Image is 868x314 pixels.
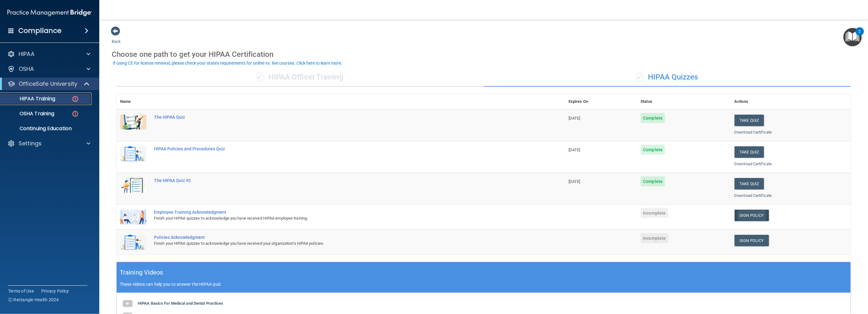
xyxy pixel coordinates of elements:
div: Finish your HIPAA quizzes to acknowledge you have received your organization’s HIPAA policies. [154,240,534,247]
span: Incomplete [641,208,668,218]
div: The HIPAA Quiz [154,115,534,120]
div: The HIPAA Quiz #2 [154,178,534,183]
p: Continuing Education [4,125,89,132]
p: These videos can help you to answer the HIPAA quiz [120,282,848,287]
th: Actions [731,94,851,109]
p: OSHA [19,65,34,73]
p: HIPAA Training [4,96,55,102]
a: Settings [7,140,90,147]
h5: Training Videos [120,267,163,278]
p: Settings [19,140,42,147]
a: Privacy Policy [41,288,69,294]
span: Ⓒ Rectangle Health 2024 [8,297,59,303]
div: 2 [859,31,861,39]
img: PMB logo [7,7,92,19]
a: Download Certificate [735,162,772,166]
button: Open Resource Center, 2 new notifications [843,28,862,46]
span: Complete [641,176,665,186]
div: Employee Training Acknowledgment [154,210,534,215]
a: Download Certificate [735,193,772,198]
button: Take Quiz [735,115,764,126]
div: If using CE for license renewal, please check your state's requirements for online vs. live cours... [113,61,342,65]
p: HIPAA [19,50,34,58]
a: Download Certificate [735,130,772,134]
a: OfficeSafe University [7,80,90,88]
span: ✓ [257,72,263,82]
a: Sign Policy [735,235,769,246]
div: Choose one path to get your HIPAA Certification [112,45,856,63]
button: If using CE for license renewal, please check your state's requirements for online vs. live cours... [112,60,343,66]
div: HIPAA Quizzes [484,68,851,87]
b: HIPAA Basics For Medical and Dental Practices [138,301,223,306]
a: Terms of Use [8,288,34,294]
span: [DATE] [569,148,580,152]
div: Finish your HIPAA quizzes to acknowledge you have received HIPAA employee training. [154,215,534,222]
th: Name [116,94,150,109]
div: HIPAA Policies and Procedures Quiz [154,146,534,151]
span: [DATE] [569,116,580,121]
span: ✓ [636,72,643,82]
p: OfficeSafe University [19,80,77,88]
h4: Compliance [18,26,61,35]
div: HIPAA Officer Training [116,68,484,87]
div: Policies Acknowledgment [154,235,534,240]
a: HIPAA [7,50,90,58]
img: danger-circle.6113f641.png [71,95,79,103]
button: Take Quiz [735,178,764,189]
th: Status [637,94,731,109]
a: Back [112,32,121,44]
span: Complete [641,113,665,123]
span: [DATE] [569,179,580,184]
span: Incomplete [641,233,668,243]
th: Expires On [565,94,637,109]
img: gray_youtube_icon.38fcd6cc.png [121,298,134,310]
button: Take Quiz [735,146,764,158]
a: Sign Policy [735,210,769,221]
img: danger-circle.6113f641.png [71,110,79,118]
p: OSHA Training [4,111,54,117]
span: Complete [641,145,665,155]
a: OSHA [7,65,90,73]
